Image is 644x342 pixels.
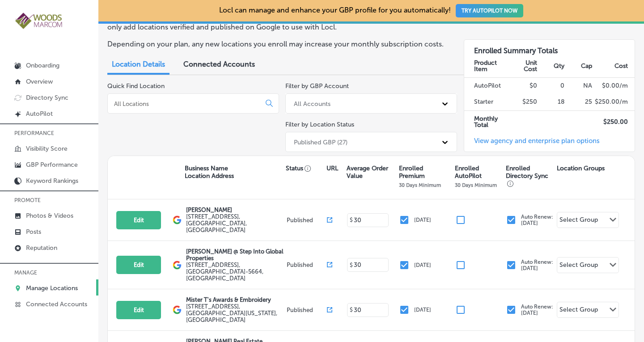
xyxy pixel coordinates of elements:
[399,182,441,188] p: 30 Days Minimum
[510,77,538,94] td: $0
[414,217,431,223] p: [DATE]
[510,55,538,78] th: Unit Cost
[294,100,330,107] div: All Accounts
[399,165,450,180] p: Enrolled Premium
[521,214,553,226] p: Auto Renew: [DATE]
[173,305,182,314] img: logo
[521,259,553,271] p: Auto Renew: [DATE]
[510,94,538,110] td: $250
[559,261,598,271] div: Select Group
[186,296,284,303] p: Mister T's Awards & Embroidery
[185,165,234,180] p: Business Name Location Address
[287,262,327,268] p: Published
[116,256,161,274] button: Edit
[116,301,161,319] button: Edit
[538,55,565,78] th: Qty
[26,110,53,118] p: AutoPilot
[186,207,284,213] p: [PERSON_NAME]
[538,77,565,94] td: 0
[173,261,182,270] img: logo
[116,211,161,229] button: Edit
[186,303,284,323] label: [STREET_ADDRESS] , [GEOGRAPHIC_DATA][US_STATE], [GEOGRAPHIC_DATA]
[593,77,635,94] td: $ 0.00 /m
[326,165,338,172] p: URL
[350,307,353,313] p: $
[14,12,64,30] img: 4a29b66a-e5ec-43cd-850c-b989ed1601aaLogo_Horizontal_BerryOlive_1000.jpg
[559,216,598,226] div: Select Group
[26,177,78,185] p: Keyword Rankings
[521,304,553,316] p: Auto Renew: [DATE]
[186,248,284,262] p: [PERSON_NAME] @ Step Into Global Properties
[294,138,347,146] div: Published GBP (27)
[26,284,78,292] p: Manage Locations
[559,306,598,316] div: Select Group
[350,217,353,223] p: $
[183,60,255,68] span: Connected Accounts
[414,262,431,268] p: [DATE]
[474,59,497,73] strong: Product Item
[565,94,593,110] td: 25
[173,215,182,224] img: logo
[565,77,593,94] td: NA
[26,145,68,152] p: Visibility Score
[455,182,497,188] p: 30 Days Minimum
[593,55,635,78] th: Cost
[26,228,41,236] p: Posts
[107,82,165,90] label: Quick Find Location
[287,307,327,313] p: Published
[565,55,593,78] th: Cap
[593,110,635,133] td: $ 250.00
[286,165,326,172] p: Status
[506,165,552,187] p: Enrolled Directory Sync
[464,94,510,110] td: Starter
[456,4,523,17] button: TRY AUTOPILOT NOW
[26,161,78,169] p: GBP Performance
[464,137,600,152] a: View agency and enterprise plan options
[26,62,59,69] p: Onboarding
[107,40,450,48] p: Depending on your plan, any new locations you enroll may increase your monthly subscription costs.
[464,40,635,55] h3: Enrolled Summary Totals
[464,77,510,94] td: AutoPilot
[26,300,87,308] p: Connected Accounts
[455,165,501,180] p: Enrolled AutoPilot
[414,307,431,313] p: [DATE]
[347,165,394,180] p: Average Order Value
[26,244,57,252] p: Reputation
[26,212,73,220] p: Photos & Videos
[285,121,354,128] label: Filter by Location Status
[186,262,284,282] label: [STREET_ADDRESS] , [GEOGRAPHIC_DATA]-5664, [GEOGRAPHIC_DATA]
[538,94,565,110] td: 18
[464,110,510,133] td: Monthly Total
[350,262,353,268] p: $
[26,78,53,85] p: Overview
[593,94,635,110] td: $ 250.00 /m
[287,217,327,224] p: Published
[285,82,349,90] label: Filter by GBP Account
[26,94,68,101] p: Directory Sync
[112,60,165,68] span: Location Details
[113,100,258,108] input: All Locations
[557,165,605,172] p: Location Groups
[186,213,284,233] label: [STREET_ADDRESS] , [GEOGRAPHIC_DATA], [GEOGRAPHIC_DATA]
